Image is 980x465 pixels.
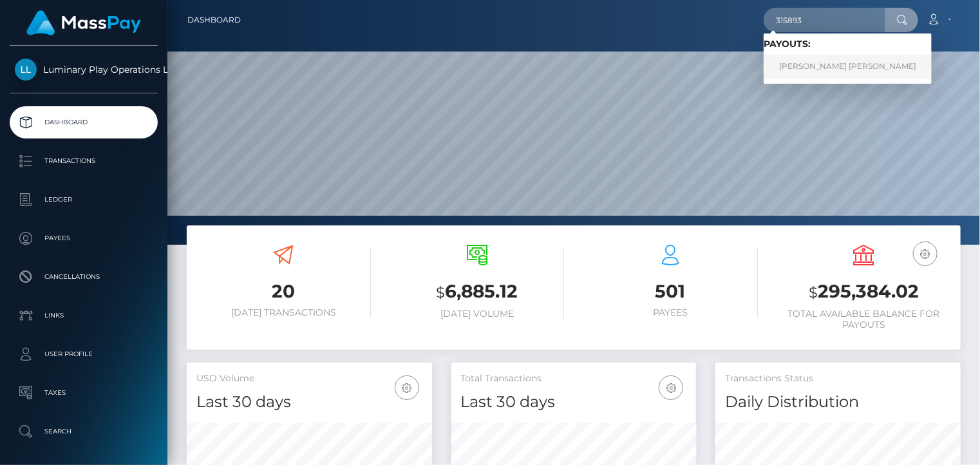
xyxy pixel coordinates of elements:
h4: Daily Distribution [725,391,951,413]
h6: [DATE] Transactions [196,307,371,318]
h5: USD Volume [196,372,422,385]
a: User Profile [10,338,158,370]
a: Payees [10,222,158,254]
p: Search [15,422,153,441]
img: MassPay Logo [26,10,141,35]
p: Payees [15,229,153,248]
h6: Payouts: [764,39,932,50]
h3: 501 [583,279,758,304]
a: [PERSON_NAME] [PERSON_NAME] [764,55,932,79]
a: Transactions [10,145,158,177]
a: Dashboard [187,6,241,33]
h5: Transactions Status [725,372,951,385]
a: Dashboard [10,106,158,138]
small: $ [436,283,445,301]
p: Cancellations [15,267,153,287]
h3: 295,384.02 [777,279,952,305]
h6: [DATE] Volume [390,308,565,319]
h3: 6,885.12 [390,279,565,305]
p: User Profile [15,345,153,364]
span: Luminary Play Operations Limited [10,64,158,75]
input: Search... [764,8,885,32]
p: Transactions [15,151,153,171]
p: Links [15,306,153,325]
h4: Last 30 days [461,391,687,413]
h6: Total Available Balance for Payouts [777,308,952,330]
a: Links [10,299,158,332]
a: Ledger [10,184,158,216]
p: Dashboard [15,113,153,132]
p: Taxes [15,383,153,403]
a: Cancellations [10,261,158,293]
h6: Payees [583,307,758,318]
small: $ [809,283,818,301]
img: Luminary Play Operations Limited [15,59,37,81]
a: Search [10,415,158,448]
h4: Last 30 days [196,391,422,413]
h5: Total Transactions [461,372,687,385]
h3: 20 [196,279,371,304]
a: Taxes [10,377,158,409]
p: Ledger [15,190,153,209]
